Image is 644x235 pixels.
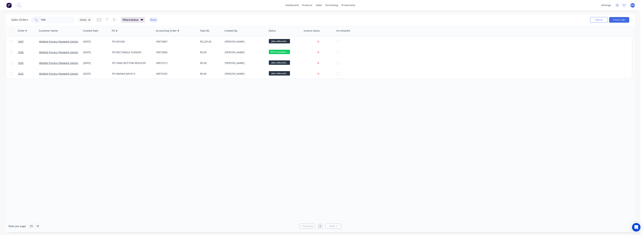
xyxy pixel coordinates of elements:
a: 2936 [18,47,39,58]
span: Filters: Status [123,18,139,22]
a: 2947 [18,36,39,47]
a: Welded Process Pipework Solutions Pty Ltd [39,40,89,43]
div: Customer Name [39,29,58,32]
div: $0.00 [200,72,221,76]
span: Views [80,18,87,22]
div: [DATE] [83,61,109,65]
span: MA [631,4,634,7]
div: [PERSON_NAME] [225,40,264,43]
button: Options [590,17,608,23]
div: Total ($) [200,29,209,32]
div: PO-Welded J001013 [112,72,151,76]
div: Open Intercom Messenger [632,223,640,231]
div: $0.00 [200,51,221,54]
div: 00072856 [156,51,195,54]
div: Accounting Order # [156,29,179,32]
a: Page 1 is your current page [318,224,323,229]
ul: Pagination [298,224,343,229]
div: [PERSON_NAME] [225,61,264,65]
div: PO-TANK BOTTOM REDUCER [112,61,151,65]
span: 2936 [18,51,24,54]
div: Inv emailed [336,29,350,32]
div: Created By [224,29,237,32]
div: Invoice status [304,29,320,32]
div: [PERSON_NAME] [225,72,264,76]
input: Search... [41,16,75,23]
button: Filters:Status [121,17,145,23]
button: Reset [149,17,158,22]
img: Factory [6,3,12,8]
span: R.F.C Customer ... [269,50,290,54]
span: 2947 [18,40,24,43]
div: [DATE] [83,72,109,76]
span: 2632 [18,72,24,76]
span: jobs collected/... [269,60,290,65]
a: Welded Process Pipework Solutions Pty Ltd [39,61,89,65]
div: 00072867 [156,40,195,43]
div: Status [268,29,276,32]
span: jobs collected/... [269,39,290,43]
div: [PERSON_NAME] [225,51,264,54]
h1: Sales Orders [11,18,28,21]
a: Next page [326,224,341,228]
div: $0.00 [200,61,221,65]
div: $5,229.40 [200,40,221,43]
a: Previous page [299,224,315,228]
div: PO-001656 [112,40,151,43]
a: 2632 [18,68,39,79]
span: Next [330,224,335,228]
a: dashboard [284,3,300,8]
button: Create order [609,17,629,23]
div: purchasing [324,3,340,8]
a: Welded Process Pipework Solutions Pty Ltd [39,72,89,75]
div: Created Date [83,29,98,32]
div: [DATE] [83,51,109,54]
div: 00072553 [156,72,195,76]
div: Order # [18,29,27,32]
a: Welded Process Pipework Solutions Pty Ltd [39,51,89,54]
div: productivity [340,3,357,8]
div: PO # [112,29,117,32]
div: [DATE] [83,40,109,43]
div: PO-RECTANGLE FLANGES [112,51,151,54]
div: products [300,3,314,8]
span: Previous [303,224,313,228]
div: settings [599,3,613,8]
span: Rows per page [8,224,26,228]
div: sales [314,3,324,8]
div: 00072513 [156,61,195,65]
span: jobs collected/... [269,71,290,76]
a: 2592 [18,58,39,68]
span: 2592 [18,61,24,65]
